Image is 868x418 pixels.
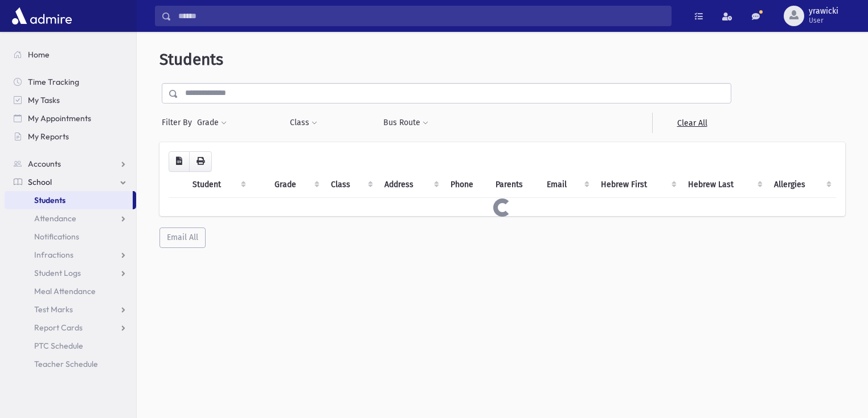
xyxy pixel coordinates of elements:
span: Teacher Schedule [34,359,98,369]
button: Email All [159,227,206,248]
span: My Reports [28,131,69,142]
a: Test Marks [5,300,136,318]
a: Time Tracking [5,73,136,91]
a: Attendance [5,209,136,227]
th: Grade [268,172,324,198]
a: Clear All [652,113,731,133]
span: Students [159,50,223,69]
a: Accounts [5,155,136,173]
a: My Tasks [5,91,136,109]
input: Search [171,6,671,26]
th: Address [378,172,443,198]
th: Phone [444,172,489,198]
span: Test Marks [34,304,73,314]
span: Time Tracking [28,77,79,87]
a: My Reports [5,127,136,146]
span: Filter By [162,117,196,129]
th: Hebrew Last [681,172,767,198]
button: Grade [196,113,227,133]
button: Print [189,151,212,172]
button: Class [289,113,318,133]
span: Infractions [34,250,73,260]
img: AdmirePro [9,5,75,27]
a: Teacher Schedule [5,355,136,373]
span: My Tasks [28,95,60,105]
th: Parents [489,172,539,198]
span: yrawicki [809,7,838,16]
span: School [28,177,52,187]
span: PTC Schedule [34,341,83,351]
a: Infractions [5,246,136,264]
a: Student Logs [5,264,136,282]
span: Attendance [34,213,76,224]
span: Accounts [28,159,61,169]
span: My Appointments [28,113,91,123]
span: Report Cards [34,322,83,333]
th: Allergies [767,172,836,198]
a: My Appointments [5,109,136,127]
th: Email [540,172,595,198]
a: Report Cards [5,318,136,337]
span: Home [28,49,50,60]
span: Students [34,195,65,205]
button: CSV [169,151,190,172]
a: Students [5,191,133,209]
th: Class [324,172,378,198]
a: School [5,173,136,191]
a: Home [5,45,136,64]
th: Hebrew First [594,172,681,198]
a: Notifications [5,227,136,246]
span: User [809,16,838,25]
span: Student Logs [34,268,81,278]
button: Bus Route [383,113,429,133]
a: PTC Schedule [5,337,136,355]
a: Meal Attendance [5,282,136,300]
th: Student [186,172,251,198]
span: Notifications [34,231,79,242]
span: Meal Attendance [34,286,96,296]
